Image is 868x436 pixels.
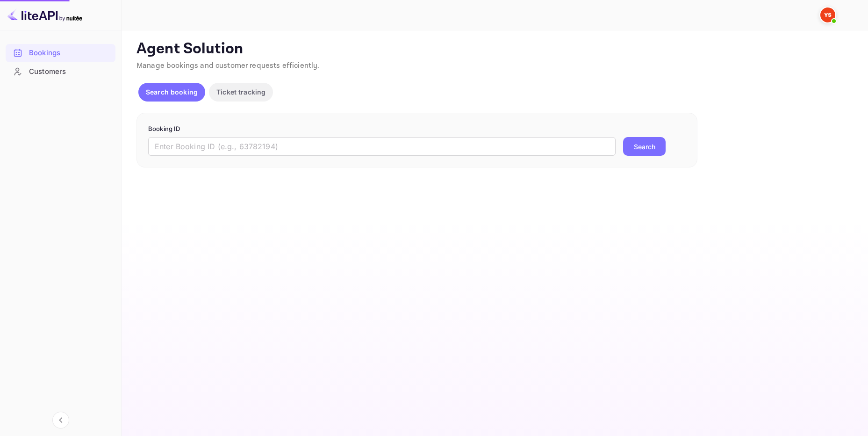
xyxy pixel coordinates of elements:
p: Booking ID [148,124,686,134]
p: Agent Solution [136,40,851,58]
span: Manage bookings and customer requests efficiently. [136,61,320,71]
img: Yandex Support [820,7,835,22]
img: LiteAPI logo [7,7,82,22]
a: Customers [6,63,115,80]
p: Ticket tracking [216,87,265,97]
button: Search [623,137,666,156]
a: Bookings [6,44,115,61]
div: Bookings [6,44,115,62]
input: Enter Booking ID (e.g., 63782194) [148,137,616,156]
div: Bookings [29,48,111,58]
div: Customers [6,63,115,81]
p: Search booking [146,87,198,97]
button: Collapse navigation [52,412,69,429]
div: Customers [29,66,111,77]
